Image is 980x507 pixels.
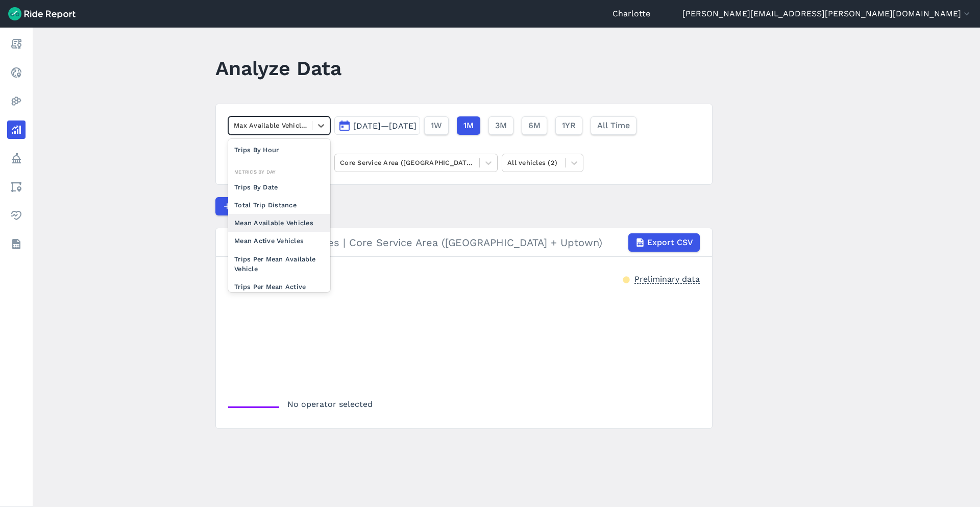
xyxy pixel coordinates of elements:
[7,63,26,82] a: Realtime
[228,196,330,214] div: Total Trip Distance
[7,120,26,139] a: Analyze
[7,206,26,225] a: Health
[457,116,480,135] button: 1M
[215,197,309,215] button: Compare Metrics
[682,8,972,20] button: [PERSON_NAME][EMAIL_ADDRESS][PERSON_NAME][DOMAIN_NAME]
[228,167,330,177] div: Metrics By Day
[228,214,330,232] div: Mean Available Vehicles
[228,178,330,196] div: Trips By Date
[562,119,576,132] span: 1YR
[597,119,630,132] span: All Time
[612,8,650,20] a: Charlotte
[228,232,330,250] div: Mean Active Vehicles
[228,278,330,305] div: Trips Per Mean Active Vehicle
[215,54,341,82] h1: Analyze Data
[7,92,26,110] a: Heatmaps
[488,116,513,135] button: 3M
[591,116,636,135] button: All Time
[228,141,330,159] div: Trips By Hour
[7,235,26,253] a: Datasets
[7,149,26,167] a: Policy
[495,119,507,132] span: 3M
[555,116,582,135] button: 1YR
[7,178,26,196] a: Areas
[634,273,700,284] div: Preliminary data
[463,119,474,132] span: 1M
[228,398,373,416] div: No operator selected
[647,236,693,249] span: Export CSV
[424,116,449,135] button: 1W
[528,119,541,132] span: 6M
[353,121,416,131] span: [DATE]—[DATE]
[8,7,76,20] img: Ride Report
[334,116,420,135] button: [DATE]—[DATE]
[431,119,442,132] span: 1W
[228,233,700,252] div: Max Available Vehicles | Core Service Area ([GEOGRAPHIC_DATA] + Uptown)
[522,116,547,135] button: 6M
[628,233,700,252] button: Export CSV
[228,250,330,278] div: Trips Per Mean Available Vehicle
[7,35,26,53] a: Report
